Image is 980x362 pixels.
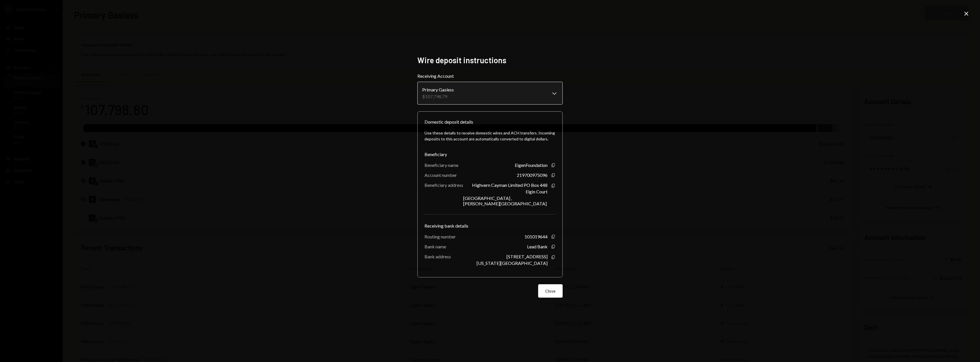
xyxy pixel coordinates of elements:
[507,254,548,259] div: [STREET_ADDRESS]
[424,172,457,178] div: Account number
[424,130,556,142] div: Use these details to receive domestic wires and ACH transfers. Incoming deposits to this account ...
[417,73,563,79] label: Receiving Account
[424,244,446,249] div: Bank name
[424,151,556,158] div: Beneficiary
[527,244,548,249] div: Lead Bank
[472,182,548,188] div: Highvern Cayman Limited PO Box 448
[524,234,548,239] div: 101019644
[417,55,563,66] h2: Wire deposit instructions
[424,222,556,229] div: Receiving bank details
[424,254,451,259] div: Bank address
[424,182,463,188] div: Beneficiary address
[477,260,548,266] div: [US_STATE][GEOGRAPHIC_DATA]
[424,118,473,125] div: Domestic deposit details
[424,162,458,168] div: Beneficiary name
[538,284,563,298] button: Close
[526,189,548,194] div: Elgin Court
[463,195,548,206] div: [GEOGRAPHIC_DATA] , [PERSON_NAME][GEOGRAPHIC_DATA]
[424,234,456,239] div: Routing number
[517,172,548,178] div: 219700975096
[515,162,548,168] div: EigenFoundation
[417,82,563,105] button: Receiving Account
